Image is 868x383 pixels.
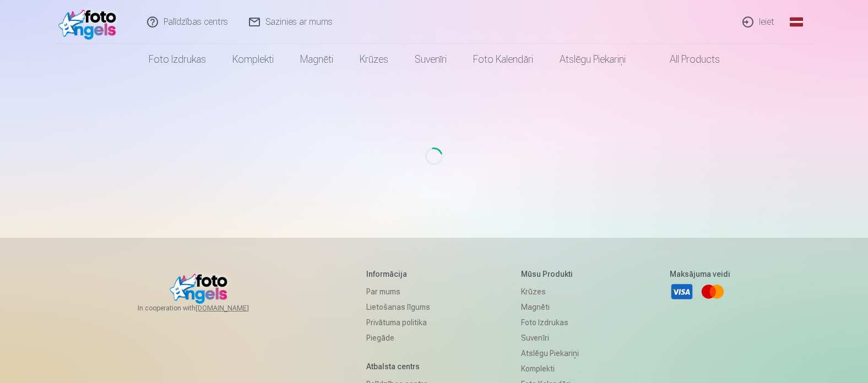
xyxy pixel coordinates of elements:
a: Komplekti [521,361,579,376]
a: Foto kalendāri [460,44,546,75]
a: Suvenīri [521,330,579,346]
a: Visa [670,280,694,304]
a: Lietošanas līgums [366,299,430,315]
a: Foto izdrukas [521,315,579,330]
a: Suvenīri [402,44,460,75]
a: Atslēgu piekariņi [521,346,579,361]
a: Foto izdrukas [135,44,219,75]
span: In cooperation with [138,304,275,313]
a: Privātuma politika [366,315,430,330]
h5: Informācija [366,269,430,280]
a: Piegāde [366,330,430,346]
a: Atslēgu piekariņi [546,44,639,75]
a: Par mums [366,284,430,299]
a: Magnēti [521,299,579,315]
h5: Maksājuma veidi [670,269,730,280]
a: All products [639,44,733,75]
a: Mastercard [701,280,725,304]
a: Krūzes [521,284,579,299]
img: /fa1 [58,4,122,40]
a: Magnēti [287,44,346,75]
a: Krūzes [346,44,402,75]
h5: Atbalsta centrs [366,361,430,372]
a: [DOMAIN_NAME] [196,304,275,313]
h5: Mūsu produkti [521,269,579,280]
a: Komplekti [219,44,287,75]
